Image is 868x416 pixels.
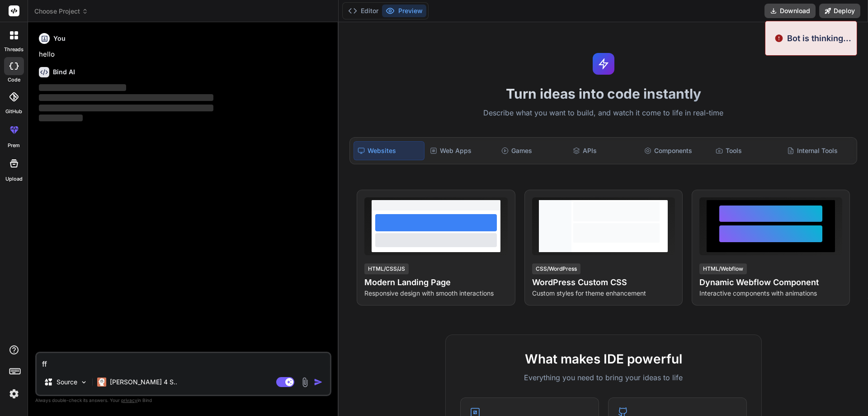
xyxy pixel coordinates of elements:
span: ‌ [39,115,83,121]
div: APIs [569,141,639,160]
div: CSS/WordPress [532,263,580,274]
button: Editor [344,5,382,17]
span: privacy [121,397,137,403]
h2: What makes IDE powerful [460,349,747,368]
button: Deploy [819,4,860,18]
div: Web Apps [426,141,496,160]
div: Tools [712,141,782,160]
button: Preview [382,5,426,17]
p: Responsive design with smooth interactions [364,289,507,298]
p: Everything you need to bring your ideas to life [460,372,747,383]
div: HTML/Webflow [699,263,747,274]
p: hello [39,49,330,60]
textarea: ff [37,353,330,369]
h4: Dynamic Webflow Component [699,276,842,289]
img: Pick Models [80,378,88,386]
p: Always double-check its answers. Your in Bind [35,396,331,405]
span: ‌ [39,94,213,101]
img: alert [774,32,783,44]
p: Custom styles for theme enhancement [532,289,675,298]
span: ‌ [39,84,126,91]
label: threads [4,46,24,53]
label: GitHub [5,108,22,115]
p: Interactive components with animations [699,289,842,298]
img: settings [6,386,22,402]
h6: You [53,34,66,43]
div: Websites [354,141,424,160]
h6: Bind AI [53,67,75,77]
div: Games [498,141,567,160]
img: icon [314,378,323,387]
p: Describe what you want to build, and watch it come to life in real-time [344,107,863,119]
div: Internal Tools [783,141,853,160]
div: Components [641,141,710,160]
h4: Modern Landing Page [364,276,507,289]
img: Claude 4 Sonnet [97,378,106,387]
h4: WordPress Custom CSS [532,276,675,289]
div: HTML/CSS/JS [364,263,409,274]
label: Upload [5,175,23,183]
p: Bot is thinking... [787,32,851,44]
span: ‌ [39,105,213,111]
h1: Turn ideas into code instantly [344,86,863,102]
button: Download [764,4,816,18]
p: [PERSON_NAME] 4 S.. [110,378,177,387]
label: prem [8,142,20,149]
p: Source [57,378,77,387]
label: code [8,76,20,84]
img: attachment [300,377,310,387]
span: Choose Project [34,7,88,16]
